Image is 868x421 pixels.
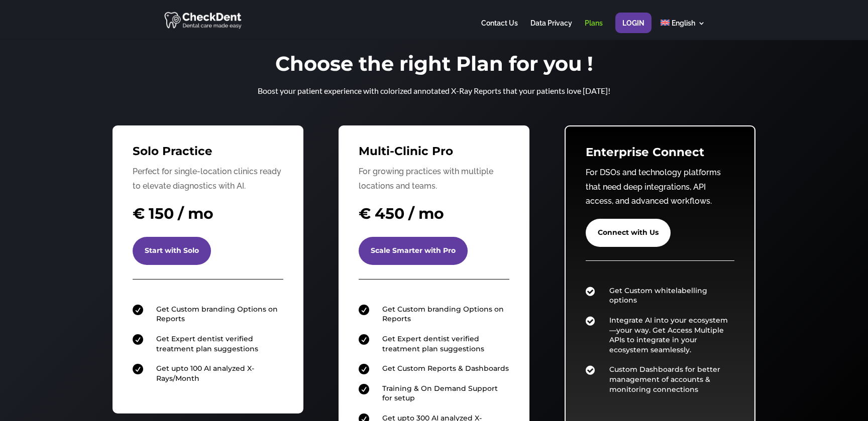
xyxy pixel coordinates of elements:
span: Get Custom whitelabelling options [609,286,707,305]
a: Login [622,20,644,39]
h3: Solo Practice [133,146,283,162]
h3: Enterprise Connect [586,147,734,163]
span: Training & On Demand Support for setup [382,384,498,403]
h4: € 150 / mo [133,203,283,229]
p: For DSOs and technology platforms that need deep integrations, API access, and advanced workflows. [586,166,734,209]
img: CheckDent AI [164,10,243,30]
span: Get upto 100 AI analyzed X-Rays/Month [156,364,254,383]
span:  [133,334,143,345]
span: Integrate AI into your ecosystem—your way. Get Access Multiple APIs to integrate in your ecosyste... [609,316,728,354]
a: Scale Smarter with Pro [359,237,468,265]
span: Get Custom branding Options on Reports [156,305,278,324]
h4: € 450 / mo [359,203,509,229]
p: For growing practices with multiple locations and teams. [359,165,509,194]
span: Get Expert dentist verified treatment plan suggestions [156,334,258,353]
span: Get Expert dentist verified treatment plan suggestions [382,334,484,353]
a: Connect with Us [586,219,671,247]
span: English [672,19,695,27]
a: Plans [585,20,603,39]
span: Get Custom branding Options on Reports [382,305,504,324]
h3: Multi-Clinic Pro [359,146,509,162]
a: Data Privacy [530,20,572,39]
span: Custom Dashboards for better management of accounts & monitoring connections [609,365,720,393]
span:  [586,316,595,326]
p: Perfect for single-location clinics ready to elevate diagnostics with AI. [133,165,283,194]
span:  [359,384,369,394]
span:  [359,305,369,315]
span:  [133,305,143,315]
span:  [359,364,369,374]
span:  [586,286,595,297]
span:  [133,364,143,374]
a: Start with Solo [133,237,211,265]
h1: Choose the right Plan for you ! [233,54,635,79]
a: English [661,20,705,39]
span:  [586,365,595,375]
span: Get Custom Reports & Dashboards [382,364,509,373]
p: Boost your patient experience with colorized annotated X-Ray Reports that your patients love [DATE]! [233,84,635,98]
a: Contact Us [481,20,518,39]
span:  [359,334,369,345]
